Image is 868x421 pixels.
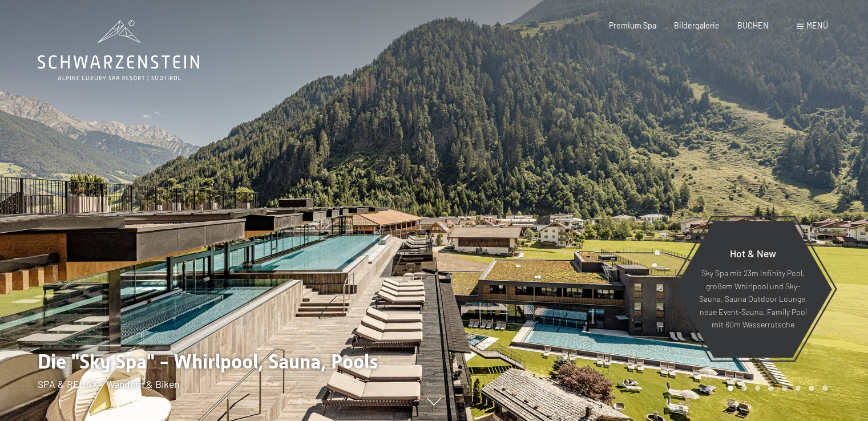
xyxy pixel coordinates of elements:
div: Carousel Page 2 [741,386,747,391]
div: Carousel Page 1 (Current Slide) [728,386,733,391]
div: Carousel Page 3 [755,386,761,391]
div: Carousel Page 8 [822,386,828,391]
div: Carousel Page 6 [796,386,801,391]
div: Carousel Page 4 [768,386,774,391]
a: Premium Spa [609,21,656,30]
div: Carousel Page 5 [782,386,788,391]
a: Hot & New Sky Spa mit 23m Infinity Pool, großem Whirlpool und Sky-Sauna, Sauna Outdoor Lounge, ne... [673,220,833,358]
a: BUCHEN [737,21,769,30]
div: Carousel Pagination [724,386,827,391]
p: Sky Spa mit 23m Infinity Pool, großem Whirlpool und Sky-Sauna, Sauna Outdoor Lounge, neue Event-S... [699,267,808,331]
span: Hot & New [730,247,776,260]
span: Menü [806,21,828,30]
div: Carousel Page 7 [809,386,814,391]
a: Bildergalerie [674,21,720,30]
